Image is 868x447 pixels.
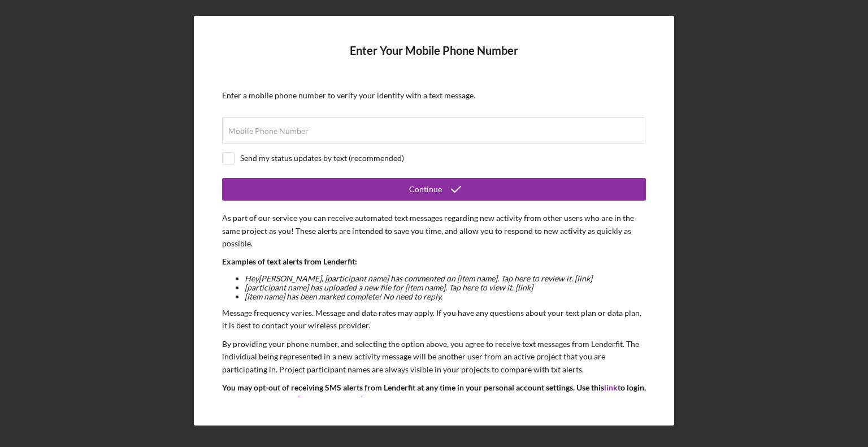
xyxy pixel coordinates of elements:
label: Mobile Phone Number [228,127,309,136]
li: [participant name] has uploaded a new file for [item name]. Tap here to view it. [link] [245,283,646,292]
div: Enter a mobile phone number to verify your identity with a text message. [222,91,646,100]
p: Examples of text alerts from Lenderfit: [222,255,646,268]
a: [DOMAIN_NAME] [298,395,363,405]
li: [item name] has been marked complete! No need to reply. [245,292,646,301]
div: Continue [409,178,442,201]
h4: Enter Your Mobile Phone Number [222,44,646,74]
p: Message frequency varies. Message and data rates may apply. If you have any questions about your ... [222,307,646,332]
button: Continue [222,178,646,201]
a: link [604,383,618,392]
p: As part of our service you can receive automated text messages regarding new activity from other ... [222,212,646,250]
p: By providing your phone number, and selecting the option above, you agree to receive text message... [222,338,646,376]
div: Send my status updates by text (recommended) [240,154,404,163]
li: Hey [PERSON_NAME] , [participant name] has commented on [item name]. Tap here to review it. [link] [245,274,646,283]
p: You may opt-out of receiving SMS alerts from Lenderfit at any time in your personal account setti... [222,381,646,432]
